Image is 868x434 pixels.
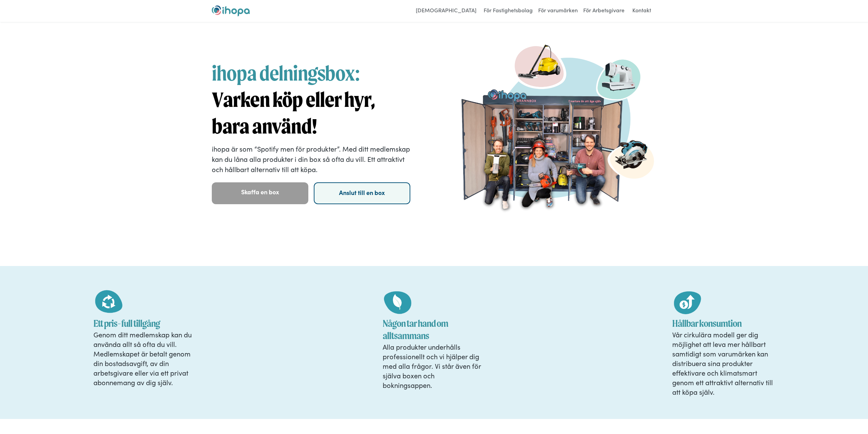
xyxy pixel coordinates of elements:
h1: Hållbar konsumtion [672,317,775,330]
a: Skaffa en box [212,182,308,204]
a: Anslut till en box [314,182,410,204]
p: ihopa är som “Spotify men för produkter”. Med ditt medlemskap kan du låna alla produkter i din bo... [212,143,411,174]
h1: Någon tar hand om alltsammans [383,317,485,342]
a: För Fastighetsbolag [482,5,534,16]
img: ihopa logo [212,5,250,16]
h1: Ett pris- full tillgång [93,317,196,330]
span: ihopa delningsbox: [212,61,360,85]
a: För varumärken [536,5,579,16]
p: Alla produkter underhålls professionellt och vi hjälper dig med alla frågor. Vi står även för sjä... [383,342,485,390]
a: För Arbetsgivare [582,5,626,16]
a: Kontakt [628,5,655,16]
strong: Varken köp eller hyr, bara använd! [212,87,375,139]
p: Genom ditt medlemskap kan du använda allt så ofta du vill. Medlemskapet är betalt genom din bosta... [93,330,196,387]
a: home [212,5,250,16]
a: [DEMOGRAPHIC_DATA] [412,5,480,16]
p: Vår cirkulära modell ger dig möjlighet att leva mer hållbart samtidigt som varumärken kan distrib... [672,330,775,396]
